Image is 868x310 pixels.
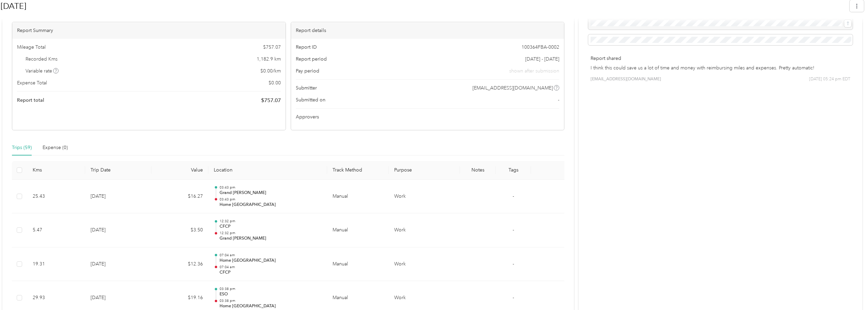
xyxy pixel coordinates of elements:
th: Tags [496,161,531,180]
span: $ 0.00 [269,79,281,86]
span: [EMAIL_ADDRESS][DOMAIN_NAME] [591,76,661,82]
td: 25.43 [27,180,85,214]
th: Value [151,161,208,180]
td: [DATE] [85,180,151,214]
td: Manual [327,180,389,214]
p: Home [GEOGRAPHIC_DATA] [220,303,322,309]
span: Variable rate [26,67,59,75]
p: 12:32 pm [220,219,322,224]
span: [EMAIL_ADDRESS][DOMAIN_NAME] [472,84,553,92]
p: 03:38 pm [220,287,322,291]
td: Work [389,180,460,214]
p: Home [GEOGRAPHIC_DATA] [220,258,322,264]
div: Report details [291,22,564,39]
th: Purpose [389,161,460,180]
span: Mileage Total [17,44,46,51]
div: Report Summary [12,22,286,39]
span: Expense Total [17,79,47,86]
p: I think this could save us a lot of time and money with reimbursing miles and expenses. Pretty au... [591,64,850,71]
td: [DATE] [85,247,151,281]
p: Report shared [591,55,850,62]
p: 03:43 pm [220,197,322,202]
td: Work [389,247,460,281]
p: Grand [PERSON_NAME] [220,190,322,196]
p: Grand [PERSON_NAME] [220,235,322,242]
th: Track Method [327,161,389,180]
th: Trip Date [85,161,151,180]
td: [DATE] [85,213,151,247]
p: CFCP [220,224,322,230]
th: Location [208,161,327,180]
span: - [513,295,514,300]
span: 100364FBA-0002 [521,44,559,51]
span: 1,182.9 km [257,55,281,63]
td: 19.31 [27,247,85,281]
td: $3.50 [151,213,208,247]
span: Report period [296,55,327,63]
span: shown after submission [509,67,559,75]
span: Approvers [296,113,319,120]
span: Submitter [296,84,317,92]
p: Home [GEOGRAPHIC_DATA] [220,202,322,208]
p: 03:43 pm [220,185,322,190]
span: - [513,193,514,199]
p: 07:04 am [220,265,322,270]
div: Expense (0) [43,144,68,151]
td: Work [389,213,460,247]
p: ESO [220,291,322,297]
th: Notes [460,161,496,180]
th: Kms [27,161,85,180]
td: $16.27 [151,180,208,214]
span: [DATE] 05:24 pm EDT [809,76,850,82]
td: 5.47 [27,213,85,247]
p: CFCP [220,270,322,276]
span: Pay period [296,67,319,75]
td: $12.36 [151,247,208,281]
span: - [513,261,514,267]
span: Submitted on [296,96,325,103]
span: [DATE] - [DATE] [525,55,559,63]
span: - [558,96,559,103]
p: 03:38 pm [220,298,322,303]
span: Recorded Kms [26,55,58,63]
td: Manual [327,213,389,247]
span: Report total [17,97,44,104]
td: Manual [327,247,389,281]
span: - [513,227,514,233]
p: 07:04 am [220,253,322,258]
span: $ 757.07 [261,96,281,104]
span: $ 757.07 [263,44,281,51]
span: Report ID [296,44,317,51]
p: 12:32 pm [220,231,322,235]
span: $ 0.00 / km [260,67,281,75]
div: Trips (59) [12,144,32,151]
